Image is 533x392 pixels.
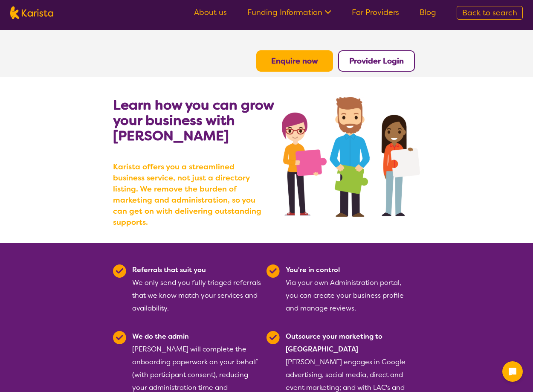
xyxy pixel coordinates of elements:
a: For Providers [352,7,399,17]
img: Tick [113,331,126,344]
b: Outsource your marketing to [GEOGRAPHIC_DATA] [286,332,382,354]
button: Provider Login [338,50,415,72]
img: Tick [113,264,126,278]
div: Via your own Administration portal, you can create your business profile and manage reviews. [286,264,415,315]
b: We do the admin [132,332,189,341]
b: Referrals that suit you [132,265,206,274]
a: Blog [420,7,436,17]
b: You're in control [286,265,340,274]
img: Tick [266,264,280,278]
img: Tick [266,331,280,344]
b: Learn how you can grow your business with [PERSON_NAME] [113,96,274,145]
a: Funding Information [247,7,331,17]
a: Back to search [457,6,523,20]
button: Enquire now [256,50,333,72]
a: Enquire now [271,56,318,66]
img: grow your business with Karista [282,97,420,217]
img: Karista logo [10,6,53,19]
b: Karista offers you a streamlined business service, not just a directory listing. We remove the bu... [113,161,266,228]
span: Back to search [462,8,517,18]
a: About us [194,7,227,17]
div: We only send you fully triaged referrals that we know match your services and availability. [132,264,261,315]
a: Provider Login [349,56,404,66]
